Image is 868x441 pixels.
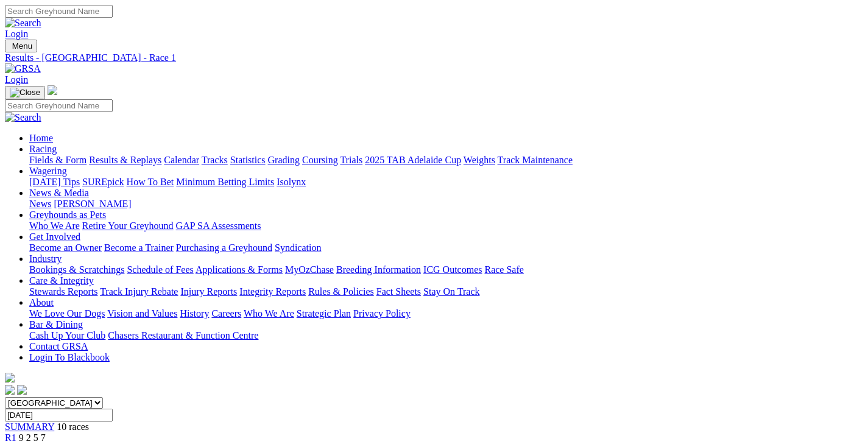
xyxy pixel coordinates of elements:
[10,88,40,97] img: Close
[48,85,57,95] img: logo-grsa-white.png
[29,319,83,330] a: Bar & Dining
[12,41,32,51] span: Menu
[127,264,193,275] a: Schedule of Fees
[29,297,54,308] a: About
[5,29,28,39] a: Login
[5,422,54,432] a: SUMMARY
[29,242,863,253] div: Get Involved
[29,220,80,231] a: Who We Are
[29,264,863,275] div: Industry
[29,144,57,154] a: Racing
[5,385,15,395] img: facebook.svg
[180,286,237,297] a: Injury Reports
[5,86,45,99] button: Toggle navigation
[498,155,573,165] a: Track Maintenance
[29,188,89,198] a: News & Media
[29,275,94,286] a: Care & Integrity
[239,286,306,297] a: Integrity Reports
[29,231,80,242] a: Get Involved
[5,99,113,112] input: Search
[29,341,88,351] a: Contact GRSA
[29,155,86,165] a: Fields & Form
[297,308,351,319] a: Strategic Plan
[180,308,209,319] a: History
[29,177,863,188] div: Wagering
[285,264,334,275] a: MyOzChase
[17,385,27,395] img: twitter.svg
[484,264,523,275] a: Race Safe
[5,409,113,422] input: Select date
[82,220,174,231] a: Retire Your Greyhound
[423,286,479,297] a: Stay On Track
[196,264,283,275] a: Applications & Forms
[230,155,266,165] a: Statistics
[82,177,124,187] a: SUREpick
[29,133,53,143] a: Home
[29,330,105,340] a: Cash Up Your Club
[107,308,177,319] a: Vision and Values
[365,155,461,165] a: 2025 TAB Adelaide Cup
[29,253,62,264] a: Industry
[29,308,863,319] div: About
[29,242,102,253] a: Become an Owner
[29,155,863,166] div: Racing
[29,166,67,176] a: Wagering
[202,155,228,165] a: Tracks
[353,308,411,319] a: Privacy Policy
[244,308,294,319] a: Who We Are
[268,155,300,165] a: Grading
[29,308,105,319] a: We Love Our Dogs
[423,264,482,275] a: ICG Outcomes
[5,74,28,85] a: Login
[176,242,272,253] a: Purchasing a Greyhound
[104,242,174,253] a: Become a Trainer
[108,330,258,340] a: Chasers Restaurant & Function Centre
[176,177,274,187] a: Minimum Betting Limits
[376,286,421,297] a: Fact Sheets
[277,177,306,187] a: Isolynx
[29,177,80,187] a: [DATE] Tips
[5,63,41,74] img: GRSA
[275,242,321,253] a: Syndication
[340,155,362,165] a: Trials
[29,286,97,297] a: Stewards Reports
[164,155,199,165] a: Calendar
[29,199,863,210] div: News & Media
[5,40,37,52] button: Toggle navigation
[5,112,41,123] img: Search
[57,422,89,432] span: 10 races
[5,373,15,383] img: logo-grsa-white.png
[100,286,178,297] a: Track Injury Rebate
[29,286,863,297] div: Care & Integrity
[29,220,863,231] div: Greyhounds as Pets
[29,264,124,275] a: Bookings & Scratchings
[308,286,374,297] a: Rules & Policies
[29,352,110,362] a: Login To Blackbook
[89,155,161,165] a: Results & Replays
[5,52,863,63] a: Results - [GEOGRAPHIC_DATA] - Race 1
[29,330,863,341] div: Bar & Dining
[464,155,495,165] a: Weights
[302,155,338,165] a: Coursing
[336,264,421,275] a: Breeding Information
[54,199,131,209] a: [PERSON_NAME]
[127,177,174,187] a: How To Bet
[176,220,261,231] a: GAP SA Assessments
[29,210,106,220] a: Greyhounds as Pets
[5,5,113,18] input: Search
[29,199,51,209] a: News
[5,18,41,29] img: Search
[211,308,241,319] a: Careers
